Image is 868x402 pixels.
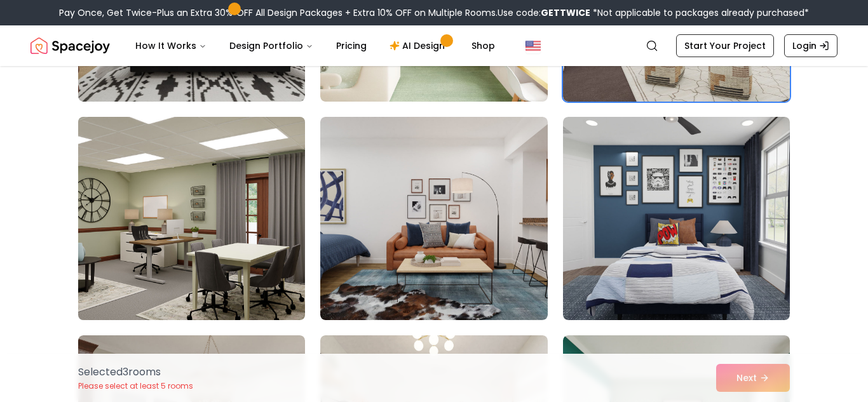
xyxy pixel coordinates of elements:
[590,6,809,19] span: *Not applicable to packages already purchased*
[219,33,323,58] button: Design Portfolio
[125,33,217,58] button: How It Works
[31,33,110,58] a: Spacejoy
[461,33,505,58] a: Shop
[784,34,837,57] a: Login
[379,33,459,58] a: AI Design
[78,365,193,380] p: Selected 3 room s
[326,33,377,58] a: Pricing
[320,117,547,320] img: Room room-11
[498,6,590,19] span: Use code:
[31,33,110,58] img: Spacejoy Logo
[541,6,590,19] b: GETTWICE
[72,112,311,325] img: Room room-10
[676,34,774,57] a: Start Your Project
[59,6,809,19] div: Pay Once, Get Twice-Plus an Extra 30% OFF All Design Packages + Extra 10% OFF on Multiple Rooms.
[78,381,193,391] p: Please select at least 5 rooms
[563,117,790,320] img: Room room-12
[31,25,837,66] nav: Global
[125,33,505,58] nav: Main
[526,38,541,53] img: United States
